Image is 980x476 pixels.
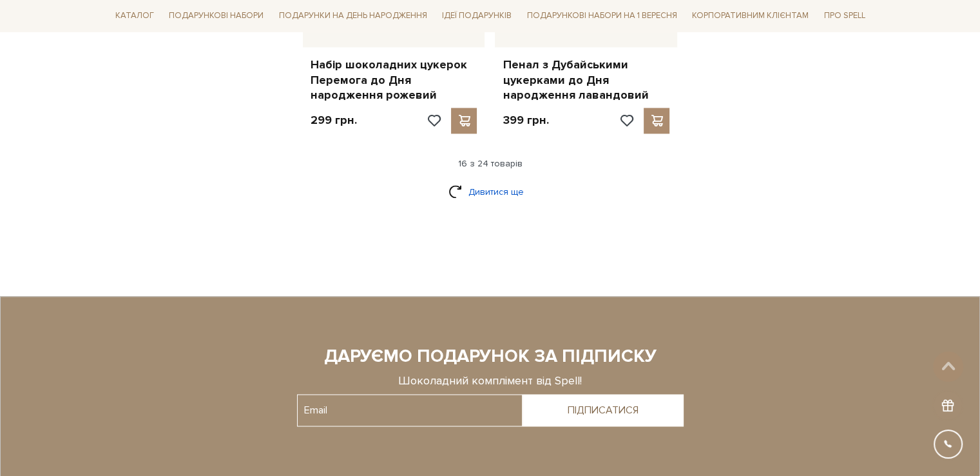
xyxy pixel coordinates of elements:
[164,6,269,26] a: Подарункові набори
[311,113,357,128] p: 299 грн.
[503,57,669,103] a: Пенал з Дубайськими цукерками до Дня народження лавандовий
[687,5,814,27] a: Корпоративним клієнтам
[437,6,517,26] a: Ідеї подарунків
[448,181,532,203] a: Дивитися ще
[274,6,432,26] a: Подарунки на День народження
[110,6,159,26] a: Каталог
[522,5,682,27] a: Подарункові набори на 1 Вересня
[311,57,477,103] a: Набір шоколадних цукерок Перемога до Дня народження рожевий
[819,6,870,26] a: Про Spell
[503,113,548,128] p: 399 грн.
[105,158,876,170] div: 16 з 24 товарів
